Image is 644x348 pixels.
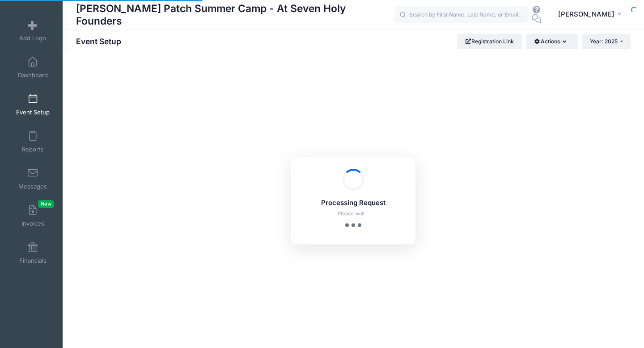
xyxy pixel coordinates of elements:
button: [PERSON_NAME] [552,4,631,25]
input: Search by First Name, Last Name, or Email... [394,6,529,24]
button: Actions [526,34,577,49]
a: Financials [12,237,54,268]
span: Financials [19,257,47,264]
span: Invoices [21,220,44,227]
p: Please wait... [303,210,404,218]
a: Event Setup [12,89,54,120]
span: Messages [18,183,47,190]
span: Year: 2025 [590,38,618,45]
a: Reports [12,126,54,157]
span: Add Logo [19,34,46,42]
h1: Event Setup [76,37,129,46]
h5: Processing Request [303,199,404,207]
span: Reports [22,146,43,153]
button: Year: 2025 [582,34,631,49]
span: [PERSON_NAME] [558,9,614,19]
a: Messages [12,163,54,194]
a: Add Logo [12,15,54,46]
h1: [PERSON_NAME] Patch Summer Camp - At Seven Holy Founders [76,1,394,28]
span: Dashboard [18,71,48,79]
a: Registration Link [457,34,522,49]
a: InvoicesNew [12,200,54,231]
a: Dashboard [12,52,54,83]
span: New [38,200,54,208]
span: Event Setup [16,109,50,116]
